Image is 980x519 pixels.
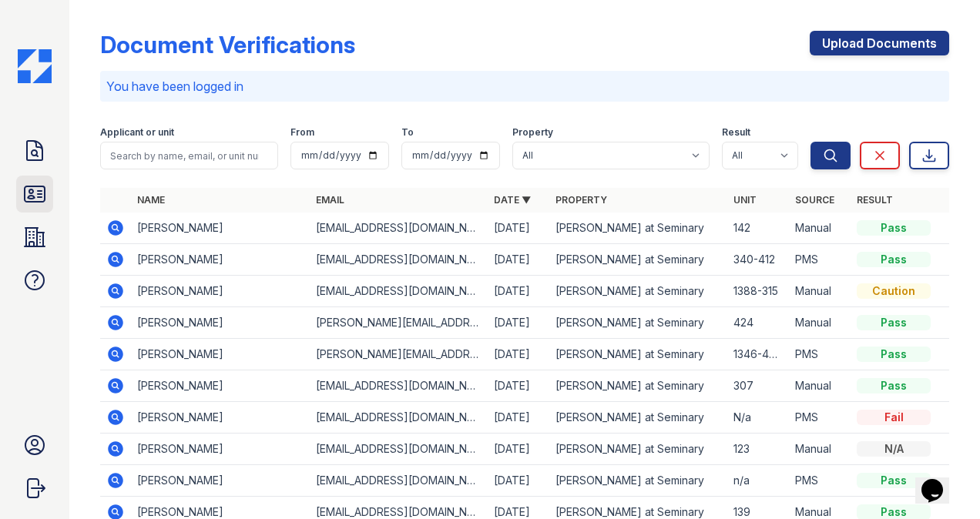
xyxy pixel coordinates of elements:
[488,370,549,402] td: [DATE]
[18,49,52,83] img: CE_Icon_Blue-c292c112584629df590d857e76928e9f676e5b41ef8f769ba2f05ee15b207248.png
[100,142,278,169] input: Search by name, email, or unit number
[494,194,531,206] a: Date ▼
[727,434,789,465] td: 123
[549,213,727,244] td: [PERSON_NAME] at Seminary
[488,307,549,339] td: [DATE]
[137,194,165,206] a: Name
[789,307,851,339] td: Manual
[488,339,549,370] td: [DATE]
[310,339,488,370] td: [PERSON_NAME][EMAIL_ADDRESS][PERSON_NAME][DOMAIN_NAME]
[727,465,789,497] td: n/a
[131,370,309,402] td: [PERSON_NAME]
[915,457,965,504] iframe: chat widget
[100,31,355,59] div: Document Verifications
[310,465,488,497] td: [EMAIL_ADDRESS][DOMAIN_NAME]
[857,347,931,362] div: Pass
[512,126,553,139] label: Property
[549,370,727,402] td: [PERSON_NAME] at Seminary
[131,307,309,339] td: [PERSON_NAME]
[488,434,549,465] td: [DATE]
[789,402,851,434] td: PMS
[789,213,851,244] td: Manual
[857,220,931,236] div: Pass
[100,126,174,139] label: Applicant or unit
[857,283,931,299] div: Caution
[310,434,488,465] td: [EMAIL_ADDRESS][DOMAIN_NAME]
[722,126,750,139] label: Result
[316,194,344,206] a: Email
[810,31,949,55] a: Upload Documents
[789,244,851,276] td: PMS
[310,276,488,307] td: [EMAIL_ADDRESS][DOMAIN_NAME]
[310,244,488,276] td: [EMAIL_ADDRESS][DOMAIN_NAME]
[131,276,309,307] td: [PERSON_NAME]
[131,465,309,497] td: [PERSON_NAME]
[131,434,309,465] td: [PERSON_NAME]
[549,434,727,465] td: [PERSON_NAME] at Seminary
[488,244,549,276] td: [DATE]
[727,307,789,339] td: 424
[549,339,727,370] td: [PERSON_NAME] at Seminary
[488,465,549,497] td: [DATE]
[857,441,931,457] div: N/A
[857,252,931,267] div: Pass
[727,339,789,370] td: 1346-424R
[857,473,931,488] div: Pass
[549,402,727,434] td: [PERSON_NAME] at Seminary
[857,194,893,206] a: Result
[488,276,549,307] td: [DATE]
[727,244,789,276] td: 340-412
[727,402,789,434] td: N/a
[727,370,789,402] td: 307
[857,315,931,330] div: Pass
[310,402,488,434] td: [EMAIL_ADDRESS][DOMAIN_NAME]
[488,402,549,434] td: [DATE]
[549,465,727,497] td: [PERSON_NAME] at Seminary
[131,339,309,370] td: [PERSON_NAME]
[131,244,309,276] td: [PERSON_NAME]
[401,126,414,139] label: To
[549,276,727,307] td: [PERSON_NAME] at Seminary
[789,276,851,307] td: Manual
[733,194,757,206] a: Unit
[727,213,789,244] td: 142
[488,213,549,244] td: [DATE]
[310,213,488,244] td: [EMAIL_ADDRESS][DOMAIN_NAME]
[857,378,931,393] div: Pass
[789,339,851,370] td: PMS
[727,276,789,307] td: 1388-315
[555,194,607,206] a: Property
[106,77,943,95] p: You have been logged in
[310,307,488,339] td: [PERSON_NAME][EMAIL_ADDRESS][PERSON_NAME][DOMAIN_NAME]
[131,213,309,244] td: [PERSON_NAME]
[789,370,851,402] td: Manual
[549,244,727,276] td: [PERSON_NAME] at Seminary
[857,410,931,425] div: Fail
[795,194,834,206] a: Source
[310,370,488,402] td: [EMAIL_ADDRESS][DOMAIN_NAME]
[290,126,314,139] label: From
[549,307,727,339] td: [PERSON_NAME] at Seminary
[789,434,851,465] td: Manual
[131,402,309,434] td: [PERSON_NAME]
[789,465,851,497] td: PMS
